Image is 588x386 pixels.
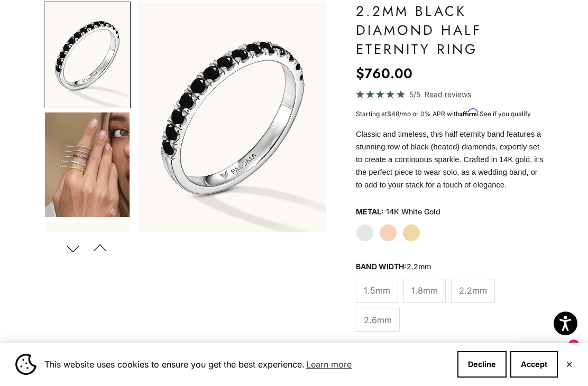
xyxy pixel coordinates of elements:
[305,356,353,372] a: Learn more
[364,284,390,297] span: 1.5mm
[459,284,487,297] span: 2.2mm
[510,351,558,378] button: Accept
[411,284,438,297] span: 1.8mm
[15,354,36,375] img: Cookie banner
[44,111,131,218] button: Go to item 4
[460,109,478,117] span: Affirm
[364,313,392,327] span: 2.6mm
[387,110,399,118] span: $48
[356,110,531,118] span: Starting at /mo or 0% APR with .
[480,110,531,118] a: See if you qualify - Learn more about Affirm Financing (opens in modal)
[356,2,544,59] h1: 2.2mm Black Diamond Half Eternity Ring
[457,351,507,378] button: Decline
[566,361,573,368] button: Close
[45,3,130,107] img: #WhiteGold
[356,63,412,84] sale-price: $760.00
[139,2,326,232] div: Item 1 of 21
[356,88,544,100] a: 5/5 Read reviews
[44,356,449,372] span: This website uses cookies to ensure you get the best experience.
[45,222,130,326] img: #WhiteGold
[44,221,131,327] button: Go to item 5
[139,2,326,232] img: #WhiteGold
[44,2,131,108] button: Go to item 1
[356,204,384,220] legend: Metal:
[356,130,544,189] span: Classic and timeless, this half eternity band features a stunning row of black (heated) diamonds,...
[425,88,471,100] span: Read reviews
[409,88,420,100] span: 5/5
[407,262,431,271] variant-option-value: 2.2mm
[356,259,431,275] legend: Band Width:
[386,204,440,220] variant-option-value: 14K White Gold
[45,112,130,217] img: #YellowGold #WhiteGold #RoseGold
